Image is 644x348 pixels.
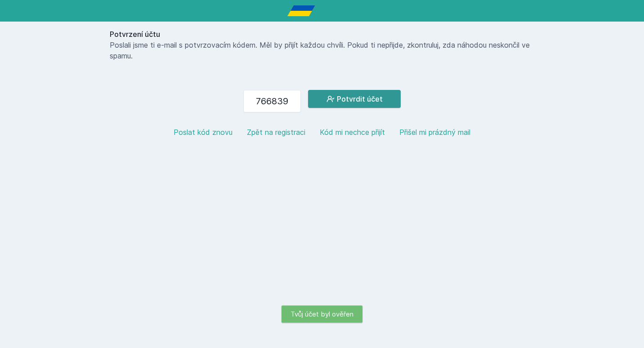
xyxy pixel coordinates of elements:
[174,127,233,138] button: Poslat kód znovu
[399,127,470,138] button: Přišel mi prázdný mail
[282,306,362,323] div: Tvůj účet byl ověřen
[308,90,401,108] button: Potvrdit účet
[247,127,305,138] button: Zpět na registraci
[320,127,385,138] button: Kód mi nechce přijít
[110,29,534,40] h1: Potvrzení účtu
[243,90,301,112] input: 123456
[110,40,534,61] p: Poslali jsme ti e-mail s potvrzovacím kódem. Měl by přijít každou chvíli. Pokud ti nepřijde, zkon...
